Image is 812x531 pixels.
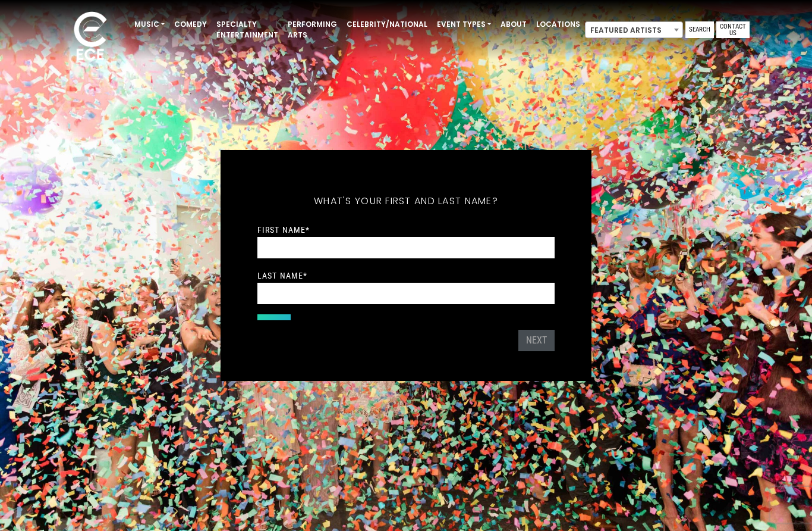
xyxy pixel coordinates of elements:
a: About [496,14,531,35]
a: Locations [531,14,585,35]
a: Comedy [169,14,212,35]
a: Search [685,21,714,38]
a: Music [130,14,169,35]
label: First Name [257,224,310,235]
a: Event Types [432,14,496,35]
a: Celebrity/National [342,14,432,35]
a: Specialty Entertainment [212,14,283,45]
span: Featured Artists [586,22,682,39]
img: ece_new_logo_whitev2-1.png [61,8,120,66]
h5: What's your first and last name? [257,180,555,223]
a: Performing Arts [283,14,342,45]
a: Contact Us [716,21,750,38]
label: Last Name [257,270,307,281]
span: Featured Artists [585,21,683,38]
